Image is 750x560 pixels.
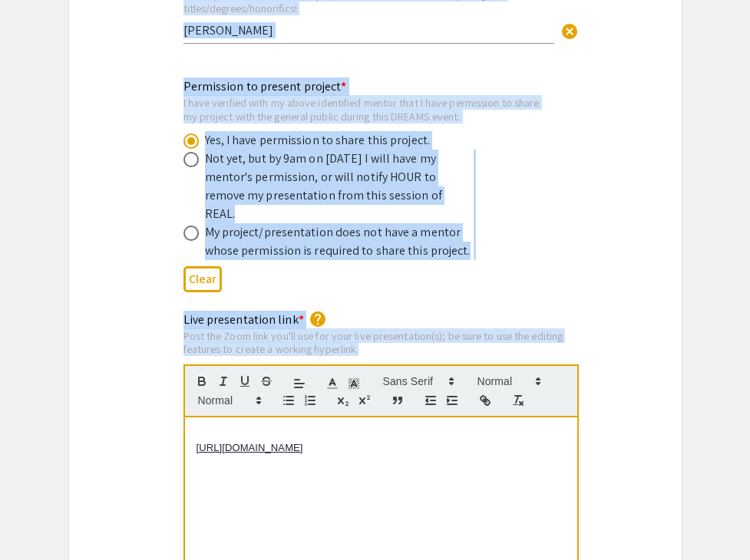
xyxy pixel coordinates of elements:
[183,78,347,94] mat-label: Permission to present project
[183,311,304,328] mat-label: Live presentation link
[197,442,303,453] a: [URL][DOMAIN_NAME]
[183,96,543,123] div: I have verified with my above identified mentor that I have permission to share my project with t...
[183,266,222,292] button: Clear
[183,329,579,356] div: Post the Zoom link you'll use for your live presentation(s); be sure to use the editing features ...
[309,310,327,328] mat-icon: help
[183,22,554,38] input: Type Here
[560,22,579,41] span: cancel
[205,150,474,223] div: Not yet, but by 9am on [DATE] I will have my mentor's permission, or will notify HOUR to remove m...
[12,491,65,548] iframe: Chat
[205,223,474,260] div: My project/presentation does not have a mentor whose permission is required to share this project.
[205,131,431,150] div: Yes, I have permission to share this project.
[554,15,585,46] button: Clear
